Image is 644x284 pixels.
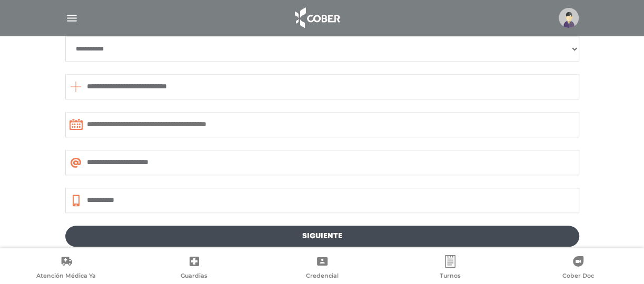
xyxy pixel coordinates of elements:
[559,8,579,28] img: profile-placeholder.svg
[440,272,461,281] span: Turnos
[306,272,339,281] span: Credencial
[65,12,78,25] img: Cober_menu-lines-white.svg
[386,255,514,282] a: Turnos
[36,272,96,281] span: Atención Médica Ya
[562,272,594,281] span: Cober Doc
[258,255,386,282] a: Credencial
[65,226,579,247] a: Siguiente
[2,255,130,282] a: Atención Médica Ya
[289,5,344,31] img: logo_cober_home-white.png
[181,272,207,281] span: Guardias
[130,255,258,282] a: Guardias
[514,255,642,282] a: Cober Doc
